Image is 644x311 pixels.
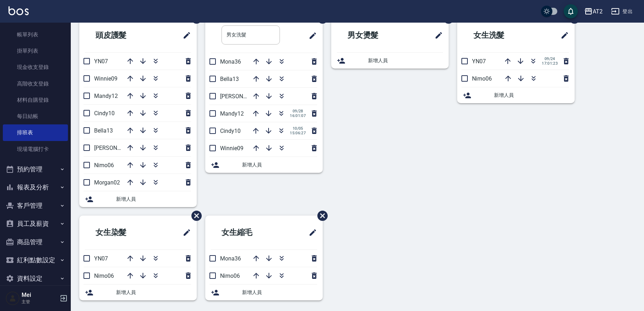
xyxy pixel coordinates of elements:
[211,220,284,245] h2: 女生縮毛
[6,291,20,305] img: Person
[178,224,191,241] span: 修改班表的標題
[304,27,317,44] span: 修改班表的標題
[220,76,239,82] span: Bella13
[3,92,68,108] a: 材料自購登錄
[3,27,68,43] a: 帳單列表
[3,141,68,157] a: 現場電腦打卡
[542,61,558,66] span: 17:01:23
[472,58,486,65] span: YN07
[220,110,244,117] span: Mandy12
[220,128,241,134] span: Cindy10
[608,5,636,18] button: 登出
[593,7,603,16] div: AT2
[8,6,29,15] img: Logo
[3,59,68,75] a: 現金收支登錄
[94,162,114,169] span: Nimo06
[3,269,68,288] button: 資料設定
[564,4,578,18] button: save
[472,75,492,82] span: Nimo06
[94,179,120,186] span: Morgan02
[542,57,558,61] span: 09/24
[94,75,117,82] span: Winnie09
[178,27,191,44] span: 修改班表的標題
[3,43,68,59] a: 掛單列表
[205,157,323,173] div: 新增人員
[3,76,68,92] a: 高階收支登錄
[220,272,240,279] span: Nimo06
[116,289,191,296] span: 新增人員
[3,108,68,124] a: 每日結帳
[312,205,329,226] span: 刪除班表
[220,145,243,152] span: Winnie09
[3,124,68,141] a: 排班表
[186,205,203,226] span: 刪除班表
[3,251,68,269] button: 紅利點數設定
[3,233,68,251] button: 商品管理
[242,289,317,296] span: 新增人員
[290,131,306,135] span: 15:06:27
[242,161,317,169] span: 新增人員
[290,126,306,131] span: 10/05
[290,109,306,113] span: 09/28
[457,87,575,103] div: 新增人員
[85,220,158,245] h2: 女生染髮
[94,93,118,99] span: Mandy12
[94,272,114,279] span: Nimo06
[290,113,306,118] span: 16:01:07
[205,284,323,300] div: 新增人員
[220,58,241,65] span: Mona36
[3,178,68,196] button: 報表及分析
[368,57,443,64] span: 新增人員
[22,299,58,305] p: 主管
[494,92,569,99] span: 新增人員
[94,255,108,262] span: YN07
[463,23,536,48] h2: 女生洗髮
[116,195,191,203] span: 新增人員
[3,196,68,215] button: 客戶管理
[581,4,605,19] button: AT2
[94,127,113,134] span: Bella13
[3,215,68,233] button: 員工及薪資
[94,145,143,151] span: [PERSON_NAME]37
[220,93,269,100] span: [PERSON_NAME]37
[222,25,280,45] input: 排版標題
[94,110,115,117] span: Cindy10
[3,160,68,178] button: 預約管理
[220,255,241,262] span: Mona36
[337,23,410,48] h2: 男女燙髮
[85,23,158,48] h2: 頭皮護髮
[430,27,443,44] span: 修改班表的標題
[331,53,449,69] div: 新增人員
[79,191,197,207] div: 新增人員
[304,224,317,241] span: 修改班表的標題
[556,27,569,44] span: 修改班表的標題
[79,284,197,300] div: 新增人員
[94,58,108,65] span: YN07
[22,292,58,299] h5: Mei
